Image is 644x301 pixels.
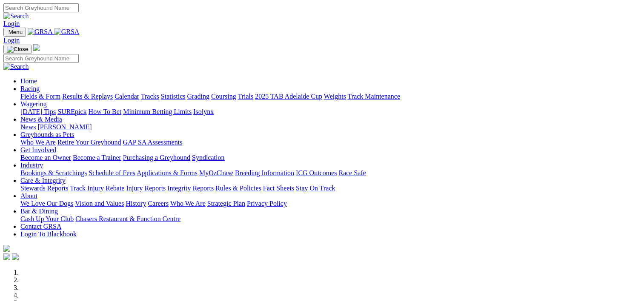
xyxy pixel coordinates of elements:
[20,131,74,138] a: Greyhounds as Pets
[70,185,124,192] a: Track Injury Rebate
[20,223,61,230] a: Contact GRSA
[33,44,40,51] img: logo-grsa-white.png
[75,200,124,207] a: Vision and Values
[211,93,236,100] a: Coursing
[20,169,641,177] div: Industry
[57,139,121,146] a: Retire Your Greyhound
[20,93,641,100] div: Racing
[3,54,79,63] input: Search
[20,207,58,215] a: Bar & Dining
[238,93,253,100] a: Trials
[255,93,322,100] a: 2025 TAB Adelaide Cup
[235,169,294,176] a: Breeding Information
[192,154,224,161] a: Syndication
[338,169,366,176] a: Race Safe
[20,77,37,85] a: Home
[20,185,68,192] a: Stewards Reports
[89,169,135,176] a: Schedule of Fees
[3,37,20,44] a: Login
[62,93,113,100] a: Results & Replays
[123,154,190,161] a: Purchasing a Greyhound
[199,169,233,176] a: MyOzChase
[20,154,71,161] a: Become an Owner
[20,162,43,169] a: Industry
[20,154,641,162] div: Get Involved
[3,28,26,37] button: Toggle navigation
[9,29,23,35] span: Menu
[12,253,19,260] img: twitter.svg
[193,108,214,115] a: Isolynx
[73,154,121,161] a: Become a Trainer
[126,185,166,192] a: Injury Reports
[137,169,197,176] a: Applications & Forms
[20,177,66,184] a: Care & Integrity
[75,215,180,222] a: Chasers Restaurant & Function Centre
[126,200,146,207] a: History
[324,93,346,100] a: Weights
[20,93,60,100] a: Fields & Form
[20,123,641,131] div: News & Media
[20,139,56,146] a: Who We Are
[123,139,183,146] a: GAP SA Assessments
[148,200,169,207] a: Careers
[263,185,294,192] a: Fact Sheets
[20,169,87,176] a: Bookings & Scratchings
[114,93,139,100] a: Calendar
[89,108,122,115] a: How To Bet
[20,139,641,146] div: Greyhounds as Pets
[3,245,10,252] img: logo-grsa-white.png
[123,108,192,115] a: Minimum Betting Limits
[348,93,400,100] a: Track Maintenance
[187,93,209,100] a: Grading
[3,253,10,260] img: facebook.svg
[247,200,287,207] a: Privacy Policy
[3,45,31,54] button: Toggle navigation
[20,85,40,92] a: Racing
[20,100,47,108] a: Wagering
[20,116,62,123] a: News & Media
[20,200,641,207] div: About
[20,230,77,238] a: Login To Blackbook
[7,46,28,53] img: Close
[57,108,86,115] a: SUREpick
[20,146,56,153] a: Get Involved
[207,200,245,207] a: Strategic Plan
[141,93,159,100] a: Tracks
[20,200,73,207] a: We Love Our Dogs
[28,28,53,36] img: GRSA
[215,185,261,192] a: Rules & Policies
[37,123,92,131] a: [PERSON_NAME]
[296,169,337,176] a: ICG Outcomes
[20,185,641,192] div: Care & Integrity
[296,185,335,192] a: Stay On Track
[3,3,79,12] input: Search
[161,93,186,100] a: Statistics
[54,28,80,36] img: GRSA
[170,200,206,207] a: Who We Are
[167,185,214,192] a: Integrity Reports
[20,123,36,131] a: News
[20,215,641,223] div: Bar & Dining
[20,192,37,199] a: About
[3,12,29,20] img: Search
[3,20,20,27] a: Login
[3,63,29,71] img: Search
[20,215,74,222] a: Cash Up Your Club
[20,108,641,116] div: Wagering
[20,108,56,115] a: [DATE] Tips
